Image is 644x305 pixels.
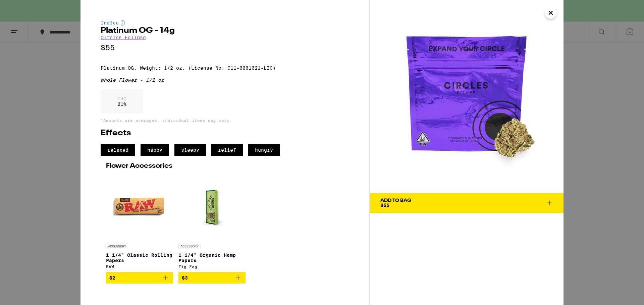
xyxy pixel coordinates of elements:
[182,275,188,281] span: $3
[178,272,246,284] button: Add to bag
[101,44,350,52] p: $55
[101,89,143,113] div: 21 %
[174,144,206,156] span: sleepy
[545,7,557,19] button: Close
[101,77,350,83] div: Whole Flower - 1/2 oz
[248,144,280,156] span: hungry
[106,163,344,169] h2: Flower Accessories
[106,264,173,269] div: RAW
[121,20,125,25] img: indicaColor.svg
[178,243,201,249] p: ACCESSORY
[106,173,173,272] a: Open page for 1 1/4" Classic Rolling Papers from RAW
[106,173,173,240] img: RAW - 1 1/4" Classic Rolling Papers
[178,252,246,263] p: 1 1/4" Organic Hemp Papers
[178,173,246,240] img: Zig-Zag - 1 1/4" Organic Hemp Papers
[380,198,411,203] div: Add To Bag
[101,27,350,35] h2: Platinum OG - 14g
[0,0,366,49] button: Redirect to URL
[211,144,243,156] span: relief
[101,129,350,137] h2: Effects
[117,96,126,101] p: THC
[101,118,350,123] p: *Amounts are averages, individual items may vary.
[141,144,169,156] span: happy
[101,35,146,40] a: Circles Eclipse
[101,65,350,71] p: Platinum OG. Weight: 1/2 oz. (License No. C11-0001021-LIC)
[370,193,563,213] button: Add To Bag$55
[101,144,135,156] span: relaxed
[106,252,173,263] p: 1 1/4" Classic Rolling Papers
[106,272,173,284] button: Add to bag
[178,173,246,272] a: Open page for 1 1/4" Organic Hemp Papers from Zig-Zag
[380,203,389,208] span: $55
[109,275,115,281] span: $2
[101,20,350,25] div: Indica
[178,264,246,269] div: Zig-Zag
[4,5,48,10] span: Hi. Need any help?
[106,243,128,249] p: ACCESSORY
